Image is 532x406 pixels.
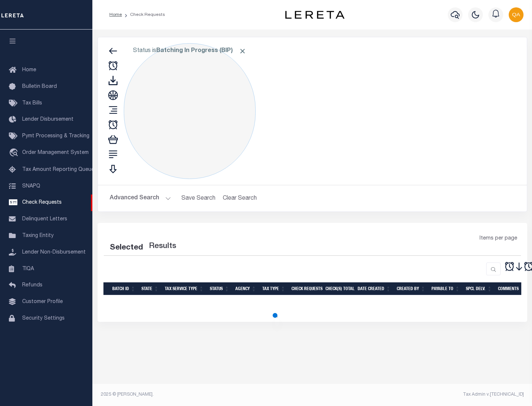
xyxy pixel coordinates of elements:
[124,43,256,179] div: Click to Edit
[22,299,63,304] span: Customer Profile
[22,316,65,321] span: Security Settings
[22,250,86,255] span: Lender Non-Disbursement
[463,282,495,295] th: Spcl Delv.
[162,282,207,295] th: Tax Service Type
[509,7,524,22] img: svg+xml;base64,PHN2ZyB4bWxucz0iaHR0cDovL3d3dy53My5vcmcvMjAwMC9zdmciIHBvaW50ZXItZXZlbnRzPSJub25lIi...
[22,84,57,89] span: Bulletin Board
[220,191,260,206] button: Clear Search
[285,11,344,19] img: logo-dark.svg
[495,282,528,295] th: Comments
[22,150,89,155] span: Order Management System
[22,233,54,238] span: Taxing Entity
[149,241,176,252] label: Results
[109,282,139,295] th: Batch Id
[122,11,165,18] li: Check Requests
[323,282,355,295] th: Check(s) Total
[22,266,34,271] span: TIQA
[95,391,313,398] div: 2025 © [PERSON_NAME].
[139,282,162,295] th: State
[22,200,62,205] span: Check Requests
[207,282,232,295] th: Status
[109,13,122,17] a: Home
[156,48,246,54] b: Batching In Progress (BIP)
[110,191,171,206] button: Advanced Search
[259,282,289,295] th: Tax Type
[239,47,246,55] span: Click to Remove
[429,282,463,295] th: Payable To
[22,68,36,73] span: Home
[480,235,517,243] span: Items per page
[22,283,42,288] span: Refunds
[318,391,524,398] div: Tax Admin v.[TECHNICAL_ID]
[355,282,394,295] th: Date Created
[394,282,429,295] th: Created By
[22,167,94,172] span: Tax Amount Reporting Queue
[289,282,323,295] th: Check Requests
[232,282,259,295] th: Agency
[22,183,40,189] span: SNAPQ
[177,191,220,206] button: Save Search
[22,101,42,106] span: Tax Bills
[22,217,67,222] span: Delinquent Letters
[110,242,143,254] div: Selected
[9,148,21,158] i: travel_explore
[22,134,89,139] span: Pymt Processing & Tracking
[22,117,74,122] span: Lender Disbursement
